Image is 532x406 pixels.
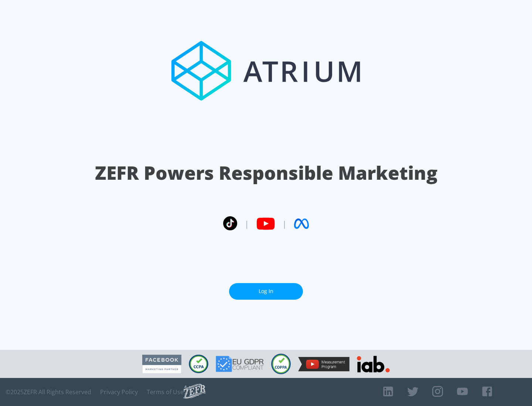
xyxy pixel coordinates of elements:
h1: ZEFR Powers Responsible Marketing [95,160,437,186]
a: Privacy Policy [100,388,138,396]
a: Terms of Use [147,388,184,396]
img: Facebook Marketing Partner [142,355,181,374]
img: IAB [357,356,390,372]
img: COPPA Compliant [271,354,291,374]
span: | [282,218,287,229]
span: | [245,218,249,229]
img: YouTube Measurement Program [298,357,349,371]
img: GDPR Compliant [216,356,264,372]
img: CCPA Compliant [189,355,208,373]
a: Log In [229,283,303,300]
span: © 2025 ZEFR All Rights Reserved [6,388,91,396]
